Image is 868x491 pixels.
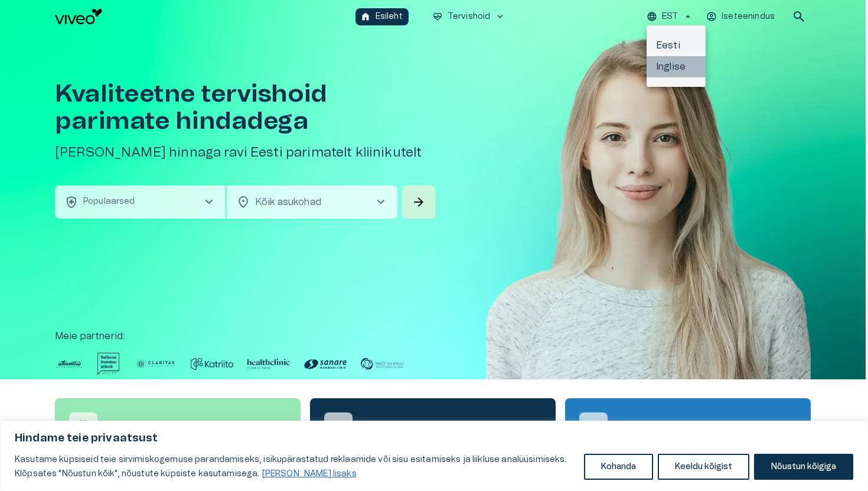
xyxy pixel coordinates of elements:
a: Loe lisaks [262,469,357,479]
p: Hindame teie privaatsust [15,431,853,446]
button: Kohanda [584,454,653,480]
button: Nõustun kõigiga [754,454,853,480]
p: Kasutame küpsiseid teie sirvimiskogemuse parandamiseks, isikupärastatud reklaamide või sisu esita... [15,453,575,481]
button: Keeldu kõigist [658,454,749,480]
li: Inglise [647,56,706,77]
li: Eesti [647,35,706,56]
